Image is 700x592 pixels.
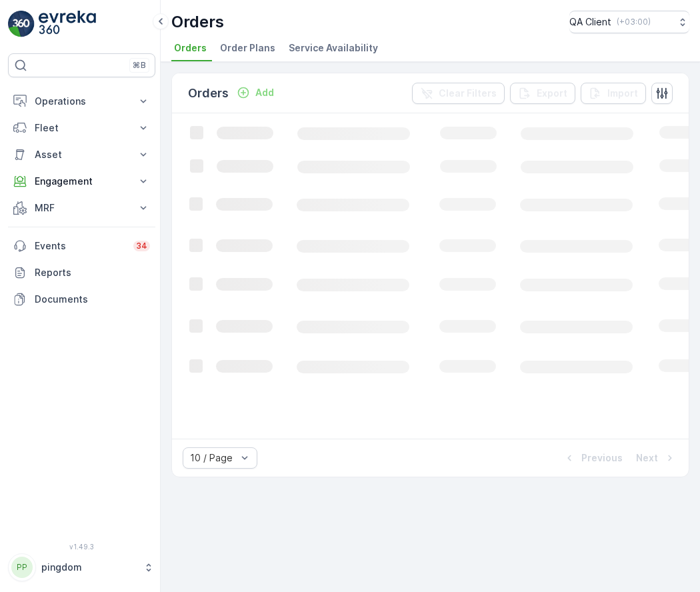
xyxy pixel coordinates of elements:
[231,85,279,101] button: Add
[510,83,575,104] button: Export
[133,60,146,71] p: ⌘B
[581,451,623,465] p: Previous
[11,557,33,578] div: PP
[8,286,155,313] a: Documents
[255,86,274,99] p: Add
[8,233,155,259] a: Events34
[8,11,35,37] img: logo
[35,121,129,135] p: Fleet
[635,450,678,466] button: Next
[561,450,624,466] button: Previous
[35,201,129,215] p: MRF
[35,95,129,108] p: Operations
[412,83,505,104] button: Clear Filters
[537,87,567,100] p: Export
[174,41,207,55] span: Orders
[8,141,155,168] button: Asset
[569,15,611,29] p: QA Client
[35,148,129,161] p: Asset
[8,88,155,115] button: Operations
[617,17,651,27] p: ( +03:00 )
[35,175,129,188] p: Engagement
[188,84,229,103] p: Orders
[136,241,147,251] p: 34
[289,41,378,55] span: Service Availability
[439,87,497,100] p: Clear Filters
[8,553,155,581] button: PPpingdom
[607,87,638,100] p: Import
[8,543,155,551] span: v 1.49.3
[8,168,155,195] button: Engagement
[8,115,155,141] button: Fleet
[39,11,96,37] img: logo_light-DOdMpM7g.png
[636,451,658,465] p: Next
[569,11,689,33] button: QA Client(+03:00)
[35,266,150,279] p: Reports
[171,11,224,33] p: Orders
[220,41,275,55] span: Order Plans
[41,561,137,574] p: pingdom
[35,293,150,306] p: Documents
[35,239,125,253] p: Events
[8,195,155,221] button: MRF
[8,259,155,286] a: Reports
[581,83,646,104] button: Import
